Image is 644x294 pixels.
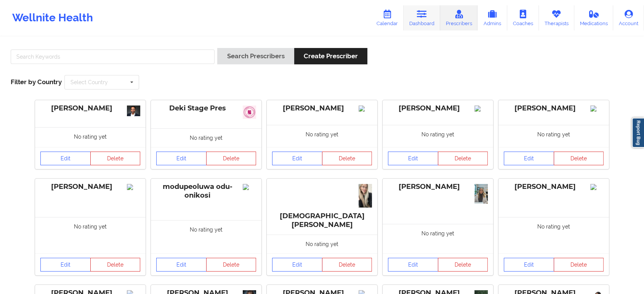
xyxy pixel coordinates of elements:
[498,125,609,147] div: No rating yet
[590,105,604,112] img: Image%2Fplaceholer-image.png
[359,184,372,208] img: 0052e3ff-777b-4aca-b0e1-080d590c5aa1_IMG_7016.JPG
[440,5,478,30] a: Prescribers
[243,184,256,190] img: Image%2Fplaceholer-image.png
[498,217,609,253] div: No rating yet
[359,105,372,112] img: Image%2Fplaceholer-image.png
[40,104,140,113] div: [PERSON_NAME]
[40,258,91,272] a: Edit
[11,78,62,86] span: Filter by Country
[156,258,207,272] a: Edit
[294,48,367,64] button: Create Prescriber
[504,182,604,191] div: [PERSON_NAME]
[272,104,372,113] div: [PERSON_NAME]
[243,105,256,119] img: 0483450a-f106-49e5-a06f-46585b8bd3b5_slack_1.jpg
[504,258,554,272] a: Edit
[438,152,488,165] button: Delete
[632,118,644,148] a: Report Bug
[272,152,322,165] a: Edit
[156,182,256,200] div: modupeoluwa odu-onikosi
[156,152,207,165] a: Edit
[504,152,554,165] a: Edit
[127,184,140,190] img: Image%2Fplaceholer-image.png
[590,184,604,190] img: Image%2Fplaceholer-image.png
[90,152,141,165] button: Delete
[574,5,614,30] a: Medications
[404,5,440,30] a: Dashboard
[217,48,294,64] button: Search Prescribers
[156,104,256,113] div: Deki Stage Pres
[371,5,404,30] a: Calendar
[322,258,372,272] button: Delete
[322,152,372,165] button: Delete
[90,258,141,272] button: Delete
[267,235,377,253] div: No rating yet
[477,5,507,30] a: Admins
[388,182,488,191] div: [PERSON_NAME]
[35,127,146,147] div: No rating yet
[40,182,140,191] div: [PERSON_NAME]
[388,152,438,165] a: Edit
[70,80,108,85] div: Select Country
[206,258,256,272] button: Delete
[383,224,493,253] div: No rating yet
[151,220,261,254] div: No rating yet
[272,258,322,272] a: Edit
[40,152,91,165] a: Edit
[507,5,539,30] a: Coaches
[474,105,488,112] img: Image%2Fplaceholer-image.png
[206,152,256,165] button: Delete
[35,217,146,253] div: No rating yet
[388,104,488,113] div: [PERSON_NAME]
[267,125,377,147] div: No rating yet
[383,125,493,147] div: No rating yet
[613,5,644,30] a: Account
[11,50,215,64] input: Search Keywords
[554,152,604,165] button: Delete
[554,258,604,272] button: Delete
[474,184,488,204] img: 7794b820-3688-45ec-81e0-f9b79cbbaf67_IMG_9524.png
[272,182,372,229] div: [DEMOGRAPHIC_DATA][PERSON_NAME]
[539,5,574,30] a: Therapists
[438,258,488,272] button: Delete
[388,258,438,272] a: Edit
[127,105,140,116] img: ee46b579-6dda-4ebc-84ff-89c25734b56f_Ragavan_Mahadevan29816-Edit-WEB_VERSION_Chris_Gillett_Housto...
[504,104,604,113] div: [PERSON_NAME]
[151,128,261,147] div: No rating yet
